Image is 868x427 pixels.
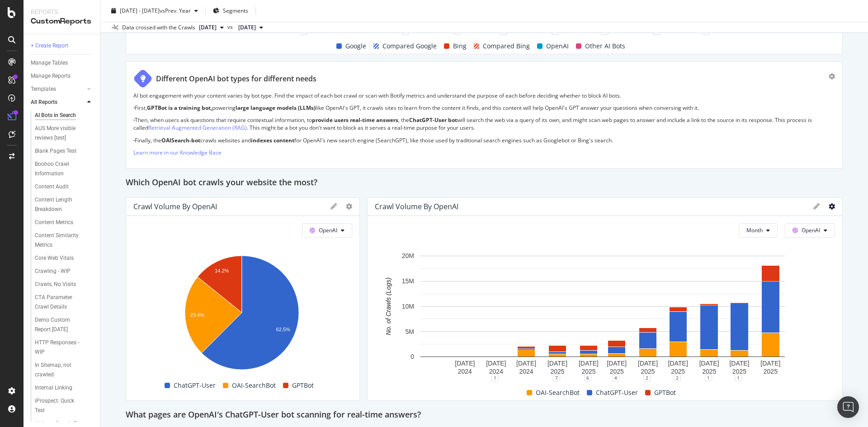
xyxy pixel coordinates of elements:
[31,98,57,107] div: All Reports
[31,58,68,68] div: Manage Tables
[126,197,360,401] div: Crawl Volume by OpenAIOpenAIA chart.ChatGPT-UserOAI-SearchBotGPTBot
[35,231,94,250] a: Content Similarity Metrics
[31,98,85,107] a: All Reports
[367,197,843,401] div: Crawl Volume by OpenAIMonthOpenAIA chart.17642211OAI-SearchBotChatGPT-UserGPTBot
[35,195,86,214] div: Content Length Breakdown
[702,368,716,375] text: 2025
[35,124,94,143] a: AUS More visible reviews [test]
[232,380,276,391] span: OAI-SearchBot
[31,84,85,94] a: Templates
[35,396,94,415] a: iProspect: Quick Test
[581,368,595,375] text: 2025
[35,160,94,178] a: Boohoo Crawl Information
[746,226,763,234] span: Month
[148,124,247,131] a: Retrieval Augmented Generation (RAG)
[402,252,414,259] text: 20M
[654,387,676,398] span: GPTBot
[671,368,685,375] text: 2025
[35,253,74,263] div: Core Web Vitals
[126,408,843,422] div: What pages are OpenAI's ChatGPT-User bot scanning for real-time answers?
[227,23,235,31] span: vs
[35,146,94,156] a: Blank Pages Test
[133,116,835,131] p: Then, when users ask questions that require contextual information, to , the will search the web ...
[553,374,560,381] div: 7
[668,360,688,367] text: [DATE]
[345,41,366,52] span: Google
[133,149,222,156] a: Learn more in our Knowledge Base
[223,7,248,14] span: Segments
[550,368,564,375] text: 2025
[35,338,94,357] a: HTTP Responses - WIP
[483,41,530,52] span: Compared Bing
[402,277,414,285] text: 15M
[375,251,830,378] div: A chart.
[612,374,619,381] div: 4
[35,293,87,312] div: CTA Parameter Crawl Details
[133,136,135,144] strong: ·
[610,368,624,375] text: 2025
[302,223,352,238] button: OpenAI
[674,374,681,381] div: 2
[31,16,93,27] div: CustomReports
[35,124,87,143] div: AUS More visible reviews [test]
[489,368,503,375] text: 2024
[385,277,392,335] text: No. of Crawls (Logs)
[486,360,506,367] text: [DATE]
[536,387,580,398] span: OAI-SearchBot
[829,73,835,80] div: gear
[739,223,778,238] button: Month
[31,41,94,51] a: + Create Report
[133,251,350,378] svg: A chart.
[35,361,94,380] a: In Sitemap, not crawled
[458,368,472,375] text: 2024
[547,360,567,367] text: [DATE]
[133,104,835,112] p: First, powering like OpenAI's GPT, it crawls sites to learn from the content it finds, and this c...
[276,327,290,332] text: 62.5%
[312,116,398,124] strong: provide users real-time answers
[35,383,72,393] div: Internal Linking
[382,41,437,52] span: Compared Google
[236,104,316,112] strong: large language models (LLMs)
[375,202,458,211] div: Crawl Volume by OpenAI
[729,360,749,367] text: [DATE]
[190,312,204,318] text: 23.4%
[585,41,625,52] span: Other AI Bots
[409,116,457,124] strong: ChatGPT-User bot
[215,268,229,273] text: 14.2%
[35,267,94,276] a: Crawling - WIP
[122,23,195,32] div: Data crossed with the Crawls
[802,226,820,234] span: OpenAI
[35,253,94,263] a: Core Web Vitals
[238,23,256,32] span: 2024 Aug. 6th
[133,92,835,99] p: AI bot engagement with your content varies by bot type. Find the impact of each bot crawl or scan...
[160,7,191,14] span: vs Prev. Year
[699,360,719,367] text: [DATE]
[319,226,337,234] span: OpenAI
[732,368,746,375] text: 2025
[174,380,216,391] span: ChatGPT-User
[607,360,627,367] text: [DATE]
[35,160,86,178] div: Boohoo Crawl Information
[410,353,414,360] text: 0
[453,41,467,52] span: Bing
[199,23,217,32] span: 2025 Aug. 26th
[133,202,217,211] div: Crawl Volume by OpenAI
[126,176,843,190] div: Which OpenAI bot crawls your website the most?
[209,4,252,18] button: Segments
[35,361,85,380] div: In Sitemap, not crawled
[126,176,317,190] h2: Which OpenAI bot crawls your website the most?
[837,396,859,418] div: Open Intercom Messenger
[35,293,94,312] a: CTA Parameter Crawl Details
[133,136,835,144] p: Finally, the crawls websites and for OpenAI's new search engine (SearchGPT), like those used by t...
[31,7,93,16] div: Reports
[126,408,421,422] h2: What pages are OpenAI's ChatGPT-User bot scanning for real-time answers?
[108,4,202,18] button: [DATE] - [DATE]vsPrev. Year
[35,146,76,156] div: Blank Pages Test
[161,136,200,144] strong: OAISearch-bot
[785,223,835,238] button: OpenAI
[35,182,69,192] div: Content Audit
[195,22,227,33] button: [DATE]
[516,360,536,367] text: [DATE]
[35,383,94,393] a: Internal Linking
